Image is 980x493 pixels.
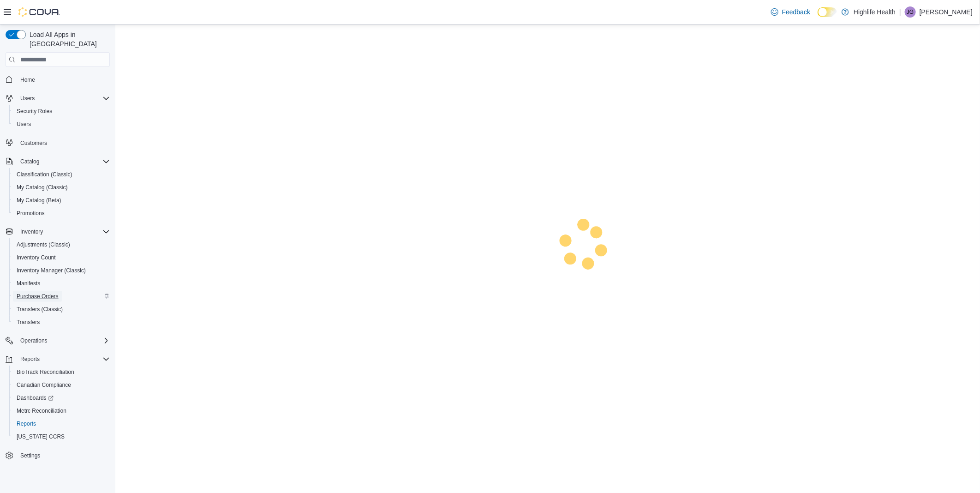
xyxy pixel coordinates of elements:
span: JG [907,6,914,18]
span: Reports [17,420,36,427]
a: Classification (Classic) [13,169,76,180]
span: Canadian Compliance [13,379,110,391]
span: Inventory Manager (Classic) [13,265,110,276]
button: Purchase Orders [9,290,114,303]
span: Inventory [17,226,110,237]
button: Reports [2,353,114,366]
button: Promotions [9,207,114,220]
button: Settings [2,449,114,462]
input: Dark Mode [818,7,837,17]
div: Justin Gierum [905,6,916,18]
button: Users [2,92,114,105]
span: Washington CCRS [13,431,110,442]
a: Inventory Count [13,252,60,263]
a: Customers [17,138,51,149]
button: Users [17,93,38,104]
button: Adjustments (Classic) [9,238,114,251]
span: Dashboards [13,392,110,403]
span: Reports [17,354,110,365]
a: Metrc Reconciliation [13,405,70,416]
p: [PERSON_NAME] [920,6,973,18]
button: My Catalog (Beta) [9,194,114,207]
span: Feedback [782,7,810,17]
span: Users [17,120,31,128]
a: Feedback [767,3,814,21]
span: Manifests [17,280,40,287]
span: Transfers [13,317,110,328]
a: Security Roles [13,106,56,117]
span: Promotions [17,210,45,217]
span: Purchase Orders [17,293,59,300]
span: Dashboards [17,394,54,402]
span: BioTrack Reconciliation [13,367,110,378]
button: Inventory [2,225,114,238]
span: Reports [20,355,40,363]
span: Catalog [17,156,110,167]
span: Promotions [13,208,110,219]
button: Home [2,72,114,86]
button: Classification (Classic) [9,168,114,181]
img: cova-loader [548,212,617,281]
a: Promotions [13,208,48,219]
span: Catalog [20,158,39,165]
span: Adjustments (Classic) [13,239,110,250]
nav: Complex example [6,69,110,486]
button: BioTrack Reconciliation [9,366,114,379]
span: Home [20,76,35,84]
button: Metrc Reconciliation [9,404,114,417]
button: Operations [17,335,51,346]
span: Home [17,73,110,85]
button: Customers [2,136,114,150]
span: Canadian Compliance [17,381,71,389]
span: Metrc Reconciliation [13,405,110,416]
span: Security Roles [17,108,52,115]
a: [US_STATE] CCRS [13,431,68,442]
button: Users [9,118,114,131]
span: Operations [20,337,48,344]
span: [US_STATE] CCRS [17,433,65,440]
button: Catalog [17,156,43,167]
span: My Catalog (Beta) [13,195,110,206]
a: Transfers [13,317,43,328]
a: Transfers (Classic) [13,304,66,315]
a: Settings [17,450,44,461]
img: Cova [18,7,60,17]
span: Operations [17,335,110,346]
span: My Catalog (Beta) [17,197,61,204]
a: Dashboards [9,391,114,404]
span: Purchase Orders [13,291,110,302]
span: Settings [17,450,110,461]
a: Users [13,119,35,130]
span: Inventory [20,228,43,235]
a: Purchase Orders [13,291,62,302]
button: Reports [17,354,43,365]
span: Load All Apps in [GEOGRAPHIC_DATA] [26,30,110,48]
button: Operations [2,334,114,347]
button: Transfers [9,316,114,329]
button: Transfers (Classic) [9,303,114,316]
span: Users [13,119,110,130]
span: Reports [13,418,110,429]
span: My Catalog (Classic) [17,184,68,191]
span: Security Roles [13,106,110,117]
span: Manifests [13,278,110,289]
button: Security Roles [9,105,114,118]
button: Inventory [17,226,47,237]
a: Inventory Manager (Classic) [13,265,90,276]
span: Transfers [17,319,40,326]
a: Home [17,74,39,85]
span: Users [17,93,110,104]
span: Inventory Count [17,254,56,261]
button: My Catalog (Classic) [9,181,114,194]
span: Inventory Count [13,252,110,263]
span: Metrc Reconciliation [17,407,66,415]
span: Classification (Classic) [13,169,110,180]
a: Reports [13,418,40,429]
a: BioTrack Reconciliation [13,367,78,378]
p: Highlife Health [854,6,896,18]
span: Classification (Classic) [17,171,72,178]
button: Inventory Manager (Classic) [9,264,114,277]
a: My Catalog (Beta) [13,195,65,206]
a: My Catalog (Classic) [13,182,72,193]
